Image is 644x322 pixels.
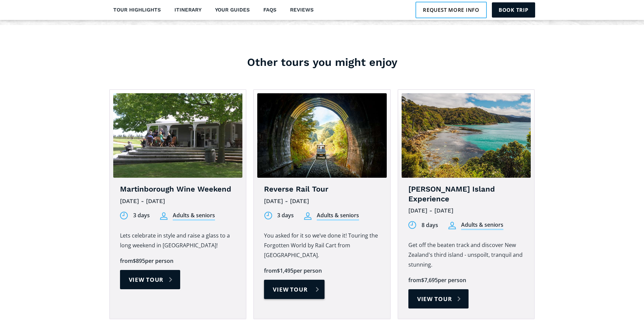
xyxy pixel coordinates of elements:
a: View tour [120,270,181,289]
p: Get off the beaten track and discover New Zealand's third island - unspoilt, tranquil and stunning. [408,240,524,270]
a: Reviews [286,2,318,18]
div: [DATE] - [DATE] [120,196,236,206]
div: [DATE] - [DATE] [408,205,524,216]
a: Request more info [415,2,487,18]
p: Lets celebrate in style and raise a glass to a long weekend in [GEOGRAPHIC_DATA]! [120,231,236,250]
div: 3 [277,212,280,219]
p: You asked for it so we’ve done it! Touring the Forgotten World by Rail Cart from [GEOGRAPHIC_DATA]. [264,231,380,260]
div: Adults & seniors [173,212,215,221]
h4: Reverse Rail Tour [264,184,380,194]
div: 8 [422,221,425,229]
div: Adults & seniors [461,221,503,230]
div: $1,495 [277,267,293,275]
h4: Martinborough Wine Weekend [120,184,236,194]
div: per person [293,267,322,275]
h3: Other tours you might enjoy [109,55,535,69]
a: Itinerary [170,2,206,18]
div: per person [145,257,173,265]
div: $7,695 [421,276,438,284]
a: View tour [264,280,325,299]
div: from [408,276,421,284]
div: per person [438,276,466,284]
div: 3 [133,212,136,219]
a: Book trip [492,2,535,17]
div: [DATE] - [DATE] [264,196,380,206]
a: FAQs [259,2,281,18]
h4: [PERSON_NAME] Island Experience [408,184,524,204]
a: View tour [408,289,469,308]
div: $895 [133,257,145,265]
div: from [264,267,277,275]
div: Adults & seniors [317,212,359,221]
a: Your guides [211,2,254,18]
a: Tour highlights [109,2,165,18]
div: days [282,212,294,219]
div: days [138,212,150,219]
div: days [426,221,438,229]
div: from [120,257,133,265]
